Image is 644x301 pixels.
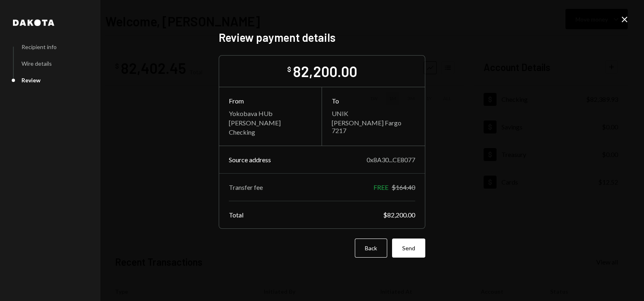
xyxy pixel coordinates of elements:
div: $82,200.00 [383,211,415,219]
div: Transfer fee [229,183,263,191]
div: Review [21,77,41,84]
div: Checking [229,128,312,136]
div: 0x8A30...CE8077 [367,156,415,163]
div: Wire details [21,60,52,67]
div: [PERSON_NAME] [229,119,312,127]
div: From [229,97,312,105]
div: Recipient info [21,43,57,50]
div: Source address [229,156,271,163]
div: UNIK [332,110,415,117]
div: To [332,97,415,105]
button: Send [392,239,425,258]
div: $ [287,65,291,73]
div: [PERSON_NAME] Fargo 7217 [332,119,415,134]
div: Yokobava HUb [229,110,312,117]
h2: Review payment details [219,30,425,45]
div: 82,200.00 [293,62,357,80]
div: FREE [373,183,388,191]
button: Back [355,239,387,258]
div: Total [229,211,243,219]
div: $164.40 [392,183,415,191]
